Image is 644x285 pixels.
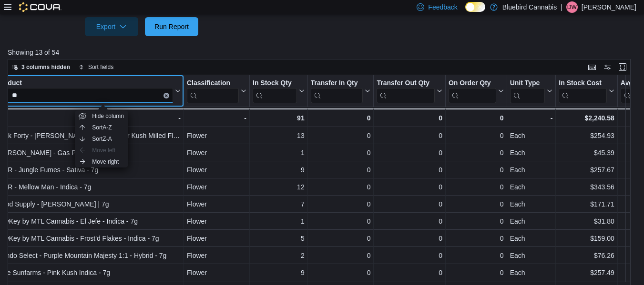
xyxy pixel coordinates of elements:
[187,267,246,278] div: Flower
[559,250,614,261] div: $76.26
[377,233,442,244] div: 0
[253,198,305,210] div: 7
[377,250,442,261] div: 0
[253,79,297,88] div: In Stock Qty
[311,112,371,124] div: 0
[449,112,504,124] div: 0
[253,130,305,141] div: 13
[510,79,553,103] button: Unit Type
[253,267,305,278] div: 9
[92,158,119,166] span: Move right
[377,267,442,278] div: 0
[510,250,553,261] div: Each
[75,133,128,145] button: SortZ-A
[449,250,504,261] div: 0
[92,147,115,154] span: Move left
[559,79,606,88] div: In Stock Cost
[88,63,113,71] span: Sort fields
[510,112,553,124] div: -
[586,61,598,73] button: Keyboard shortcuts
[187,112,246,124] div: -
[602,61,613,73] button: Display options
[154,22,189,31] span: Run Report
[428,2,457,12] span: Feedback
[253,112,305,124] div: 91
[253,79,297,103] div: In Stock Qty
[311,79,371,103] button: Transfer In Qty
[311,216,371,227] div: 0
[449,216,504,227] div: 0
[187,147,246,158] div: Flower
[559,216,614,227] div: $31.80
[253,216,305,227] div: 1
[377,112,442,124] div: 0
[187,79,246,103] button: Classification
[510,233,553,244] div: Each
[377,79,434,88] div: Transfer Out Qty
[449,164,504,176] div: 0
[561,1,562,13] p: |
[75,145,128,156] button: Move left
[253,79,305,103] button: In Stock Qty
[510,216,553,227] div: Each
[449,79,496,88] div: On Order Qty
[164,93,169,98] button: Clear input
[311,250,371,261] div: 0
[510,164,553,176] div: Each
[91,17,133,36] span: Export
[510,198,553,210] div: Each
[377,164,442,176] div: 0
[449,147,504,158] div: 0
[253,147,305,158] div: 1
[75,110,128,122] button: Hide column
[187,250,246,261] div: Flower
[449,181,504,193] div: 0
[187,130,246,141] div: Flower
[311,181,371,193] div: 0
[311,198,371,210] div: 0
[19,2,61,12] img: Cova
[85,17,138,36] button: Export
[510,267,553,278] div: Each
[559,112,614,124] div: $2,240.58
[75,61,117,73] button: Sort fields
[253,181,305,193] div: 12
[510,181,553,193] div: Each
[566,1,578,13] div: Dustin watts
[559,198,614,210] div: $171.71
[449,79,496,103] div: On Order Qty
[92,124,112,131] span: Sort A-Z
[377,130,442,141] div: 0
[582,1,636,13] p: [PERSON_NAME]
[187,181,246,193] div: Flower
[449,130,504,141] div: 0
[311,79,363,88] div: Transfer In Qty
[449,79,504,103] button: On Order Qty
[377,216,442,227] div: 0
[92,112,124,120] span: Hide column
[187,164,246,176] div: Flower
[253,250,305,261] div: 2
[311,267,371,278] div: 0
[377,198,442,210] div: 0
[145,17,198,36] button: Run Report
[510,79,545,103] div: Unit Type
[449,267,504,278] div: 0
[559,147,614,158] div: $45.39
[449,198,504,210] div: 0
[465,2,485,12] input: Dark Mode
[510,79,545,88] div: Unit Type
[377,79,442,103] button: Transfer Out Qty
[559,130,614,141] div: $254.93
[187,79,239,103] div: Classification
[311,164,371,176] div: 0
[559,79,606,103] div: In Stock Cost
[187,216,246,227] div: Flower
[75,156,128,167] button: Move right
[502,1,557,13] p: Bluebird Cannabis
[559,181,614,193] div: $343.56
[617,61,628,73] button: Enter fullscreen
[559,267,614,278] div: $257.49
[377,79,434,103] div: Transfer Out Qty
[510,130,553,141] div: Each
